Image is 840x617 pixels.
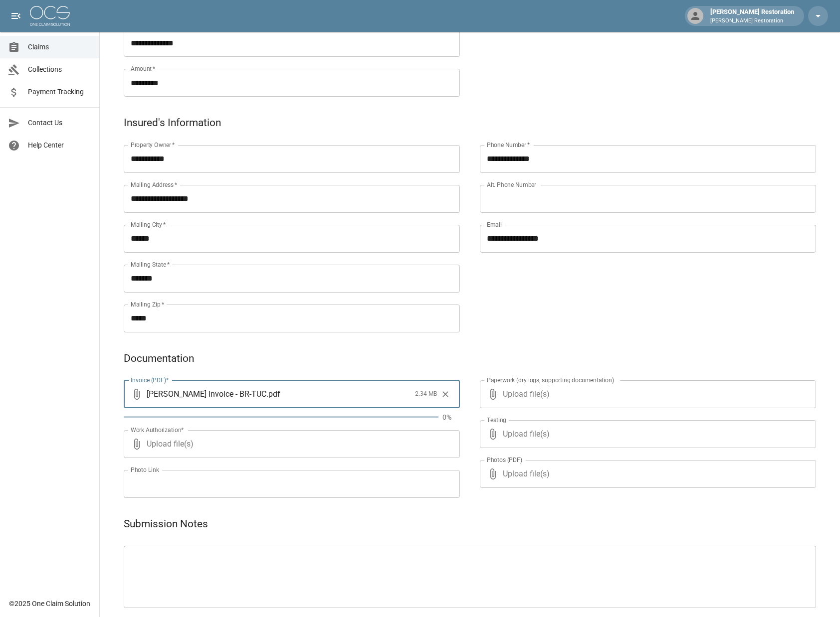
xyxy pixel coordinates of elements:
[131,220,166,229] label: Mailing City
[9,599,90,609] div: © 2025 One Claim Solution
[710,17,794,25] p: [PERSON_NAME] Restoration
[487,456,522,464] label: Photos (PDF)
[131,180,177,189] label: Mailing Address
[266,388,280,400] span: . pdf
[487,180,536,189] label: Alt. Phone Number
[6,6,26,26] button: open drawer
[503,420,789,448] span: Upload file(s)
[487,141,530,149] label: Phone Number
[503,380,789,408] span: Upload file(s)
[28,118,91,128] span: Contact Us
[487,416,506,424] label: Testing
[28,140,91,151] span: Help Center
[438,387,453,402] button: Clear
[487,376,614,384] label: Paperwork (dry logs, supporting documentation)
[131,260,170,269] label: Mailing State
[131,300,165,308] label: Mailing Zip
[487,220,502,229] label: Email
[131,426,184,434] label: Work Authorization*
[147,430,433,458] span: Upload file(s)
[28,64,91,75] span: Collections
[131,376,169,384] label: Invoice (PDF)*
[131,64,156,73] label: Amount
[442,412,460,422] p: 0%
[28,42,91,52] span: Claims
[415,389,437,399] span: 2.34 MB
[131,141,175,149] label: Property Owner
[28,87,91,97] span: Payment Tracking
[30,6,70,26] img: ocs-logo-white-transparent.png
[706,7,798,25] div: [PERSON_NAME] Restoration
[147,388,266,400] span: [PERSON_NAME] Invoice - BR-TUC
[131,465,159,474] label: Photo Link
[503,460,789,488] span: Upload file(s)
